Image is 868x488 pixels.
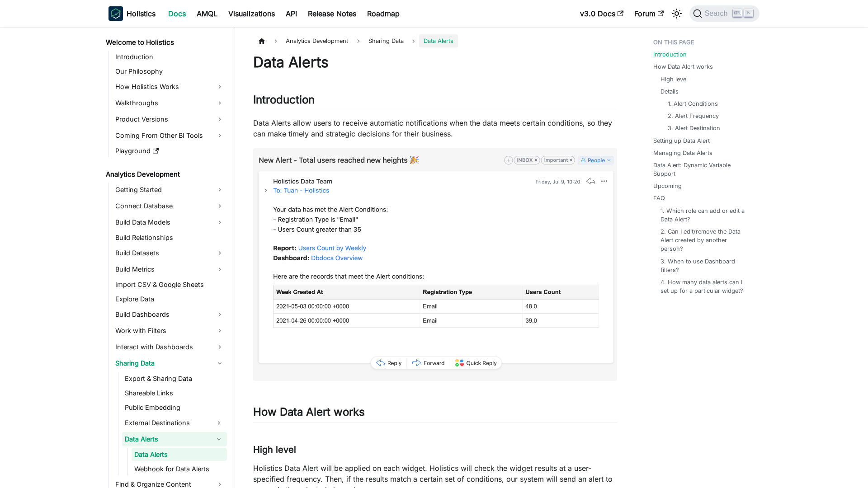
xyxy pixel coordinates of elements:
a: Home page [253,34,270,47]
span: Sharing Data [364,34,408,47]
button: Expand sidebar category 'External Destinations' [211,416,227,430]
nav: Breadcrumbs [253,34,617,47]
a: Our Philosophy [113,65,227,78]
img: Example of an email alert [253,148,617,380]
a: Data Alert: Dynamic Variable Support [653,161,754,178]
a: Getting Started [113,183,227,197]
a: v3.0 Docs [575,6,629,21]
a: Managing Data Alerts [653,149,712,157]
button: Search (Ctrl+K) [689,5,759,22]
a: AMQL [191,6,223,21]
a: Upcoming [653,182,682,190]
a: 3. When to use Dashboard filters? [660,257,750,274]
nav: Docs sidebar [99,27,235,488]
h2: Introduction [253,93,617,110]
a: Data Alerts [122,432,211,446]
a: Build Dashboards [113,307,227,322]
a: 3. Alert Destination [668,124,720,132]
a: Build Metrics [113,262,227,277]
span: Analytics Development [281,34,353,47]
a: Forum [629,6,669,21]
a: Sharing Data [113,356,227,371]
a: 4. How many data alerts can I set up for a particular widget? [660,278,750,295]
a: High level [660,75,688,84]
a: Introduction [653,50,687,59]
a: Roadmap [362,6,405,21]
a: Walkthroughs [113,96,227,110]
a: Build Relationships [113,231,227,244]
button: Switch between dark and light mode (currently light mode) [670,6,684,21]
a: HolisticsHolistics [108,6,156,21]
a: External Destinations [122,416,211,430]
a: How Holistics Works [113,80,227,94]
a: Build Data Models [113,215,227,230]
button: Collapse sidebar category 'Data Alerts' [211,432,227,446]
a: Coming From Other BI Tools [113,128,227,143]
a: API [280,6,302,21]
a: Data Alerts [132,448,227,461]
span: Data Alerts [419,34,458,47]
a: Import CSV & Google Sheets [113,278,227,291]
a: Analytics Development [103,168,227,181]
a: Release Notes [302,6,362,21]
h1: Data Alerts [253,53,617,71]
a: Visualizations [223,6,280,21]
a: FAQ [653,194,665,202]
b: Holistics [127,8,156,19]
a: Public Embedding [122,401,227,414]
p: Data Alerts allow users to receive automatic notifications when the data meets certain conditions... [253,117,617,139]
a: How Data Alert works [653,62,713,71]
a: Explore Data [113,293,227,305]
a: Details [660,87,679,96]
a: 1. Alert Conditions [668,99,718,108]
a: Product Versions [113,112,227,127]
a: Welcome to Holistics [103,36,227,49]
img: Holistics [108,6,123,21]
span: Search [702,9,733,18]
kbd: K [744,9,753,17]
a: 1. Which role can add or edit a Data Alert? [660,206,750,224]
a: Connect Database [113,199,227,213]
a: Playground [113,145,227,157]
a: Shareable Links [122,387,227,399]
h2: How Data Alert works [253,405,617,422]
a: Setting up Data Alert [653,136,710,145]
a: Webhook for Data Alerts [132,463,227,475]
a: 2. Alert Frequency [668,112,719,120]
a: Work with Filters [113,324,227,338]
a: Interact with Dashboards [113,340,227,354]
a: Introduction [113,51,227,63]
a: Export & Sharing Data [122,372,227,385]
h3: High level [253,444,617,455]
a: 2. Can I edit/remove the Data Alert created by another person? [660,227,750,253]
a: Build Datasets [113,246,227,260]
a: Docs [163,6,191,21]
